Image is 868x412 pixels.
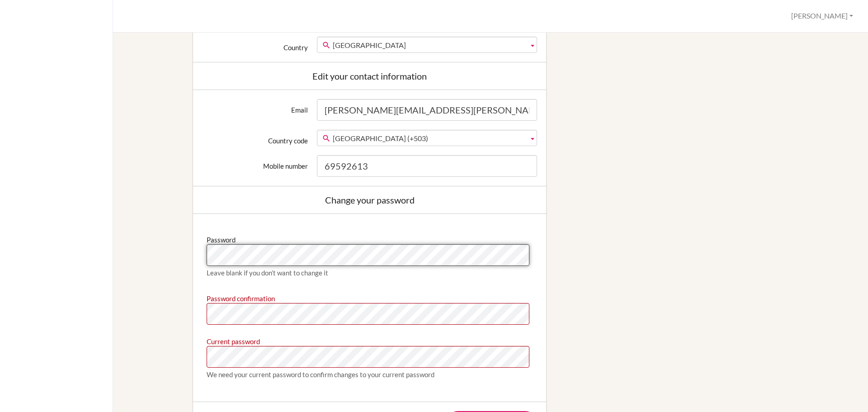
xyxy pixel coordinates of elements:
label: Email [198,99,312,114]
div: We need your current password to confirm changes to your current password [207,370,533,379]
label: Current password [207,334,260,346]
label: Country [198,37,312,52]
label: Country code [198,130,312,145]
label: Password [207,232,236,244]
span: [GEOGRAPHIC_DATA] [333,37,525,53]
label: Password confirmation [207,291,275,303]
button: [PERSON_NAME] [787,8,857,24]
div: Edit your contact information [202,71,537,81]
div: Leave blank if you don’t want to change it [207,268,533,277]
div: Change your password [202,195,537,204]
span: [GEOGRAPHIC_DATA] (+503) [333,130,525,147]
label: Mobile number [198,155,312,170]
